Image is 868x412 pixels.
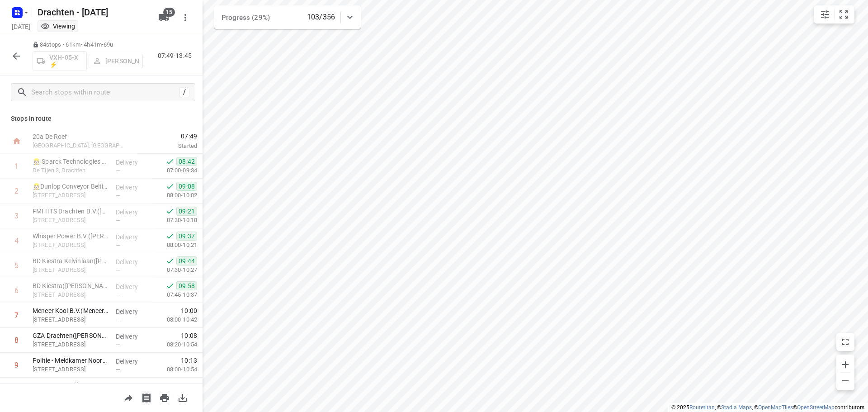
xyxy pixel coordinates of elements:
p: Delivery [116,307,149,316]
p: De Tijen 3, Drachten [33,166,108,175]
p: Delivery [116,208,149,217]
button: Map settings [816,5,834,24]
p: [STREET_ADDRESS] [33,315,108,324]
div: 7 [14,311,19,320]
svg: Done [165,207,175,216]
p: Delivery [116,357,149,366]
p: 08:00-10:21 [152,241,197,250]
p: BD Kiestra Kelvinlaan(Mariska Hummel) [33,256,108,265]
p: [STREET_ADDRESS] [33,340,108,349]
div: small contained button group [814,5,854,24]
button: Fit zoom [835,5,853,24]
p: 103/356 [307,12,335,23]
p: Delivery [116,382,149,391]
span: Print shipping labels [137,393,156,402]
div: 9 [14,361,19,369]
span: — [116,366,120,373]
div: 2 [14,187,19,195]
span: — [116,217,120,224]
span: — [116,317,120,323]
button: More [176,9,194,27]
p: 07:00-09:34 [152,166,197,175]
div: 4 [14,237,19,245]
p: [STREET_ADDRESS] [33,265,108,275]
p: 08:00-10:54 [152,365,197,374]
p: Delivery [116,183,149,192]
svg: Done [165,157,175,166]
span: 09:08 [176,182,197,191]
span: 09:44 [176,256,197,265]
span: — [116,292,120,298]
div: 6 [14,286,19,295]
button: 15 [155,9,173,27]
p: Whisper Power B.V.(Theo Schiphof) [33,232,108,241]
p: [GEOGRAPHIC_DATA], [GEOGRAPHIC_DATA] [33,141,127,150]
p: Delivery [116,158,149,167]
span: 07:49 [137,132,197,141]
p: [STREET_ADDRESS] [33,241,108,250]
span: — [116,192,120,199]
p: 07:30-10:18 [152,216,197,225]
div: Progress (29%)103/356 [214,5,361,29]
p: BD Kiestra(Mariska Hummel) [33,281,108,290]
p: Started [137,142,197,151]
p: Delivery [116,257,149,266]
span: 69u [104,41,113,48]
p: 08:00-10:02 [152,191,197,200]
span: 09:58 [176,281,197,290]
div: 1 [14,162,19,170]
p: FMI HTS Drachten B.V.(Nenne De Kroon) [33,207,108,216]
p: 08:20-10:54 [152,340,197,349]
a: OpenStreetMap [797,404,835,411]
p: Meneer Kooi B.V.(Meneer Kooi B.V.) [33,306,108,315]
p: 👷🏻Dunlop Conveyor Belting(Simone De groot) [33,182,108,191]
span: Share route [119,393,137,402]
span: Progress (29%) [222,14,270,22]
div: 3 [14,212,19,220]
input: Search stops within route [31,85,179,99]
span: 10:19 [181,381,197,390]
p: Oliemolenstraat 2, Drachten [33,191,108,200]
p: 20a De Roef [33,132,127,141]
svg: Done [165,256,175,265]
p: Delivery [116,332,149,341]
p: 07:49-13:45 [158,51,195,61]
svg: Done [165,232,175,241]
p: Stops in route [11,114,192,123]
span: 10:00 [181,306,197,315]
a: Routetitan [689,404,715,411]
span: • [102,41,104,48]
div: / [179,87,189,97]
div: You are currently in view mode. To make any changes, go to edit project. [41,22,75,31]
p: 07:45-10:37 [152,290,197,299]
a: Stadia Maps [721,404,752,411]
p: Delivery [116,282,149,291]
span: 09:37 [176,232,197,241]
p: [STREET_ADDRESS] [33,216,108,225]
p: Delivery [116,232,149,242]
li: © 2025 , © , © © contributors [671,404,864,411]
div: 8 [14,336,19,345]
span: — [116,242,120,249]
span: 10:08 [181,331,197,340]
p: GZA Drachten(Geke van der Heide) [33,331,108,340]
div: 5 [14,261,19,270]
span: 09:21 [176,207,197,216]
p: 34 stops • 61km • 4h41m [33,41,143,49]
span: 10:13 [181,356,197,365]
p: 07:30-10:27 [152,265,197,275]
p: [STREET_ADDRESS] [33,290,108,299]
span: Download route [174,393,192,402]
p: Politie - Meldkamer Noord-Nederland(Alice Koning) [33,356,108,365]
p: 👷🏻 Sparck Technologies BV(Sparck Technologies BV) [33,157,108,166]
span: — [116,267,120,274]
span: — [116,341,120,348]
span: — [116,167,120,174]
p: [STREET_ADDRESS] [33,365,108,374]
p: Mega Hout BV(Renate Velt) [33,381,108,390]
p: 08:00-10:42 [152,315,197,324]
span: 15 [163,8,175,17]
svg: Done [165,182,175,191]
a: OpenMapTiles [758,404,793,411]
span: 08:42 [176,157,197,166]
